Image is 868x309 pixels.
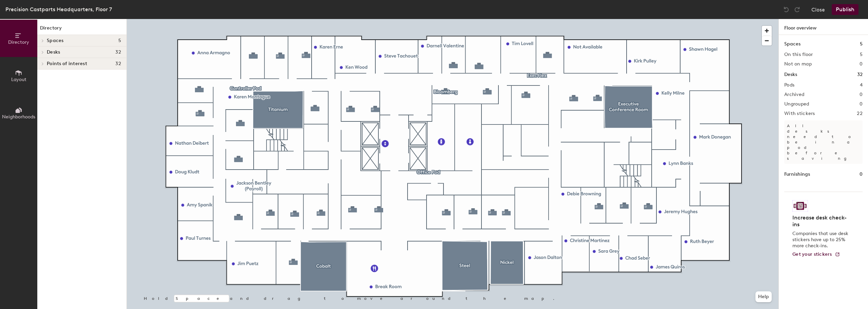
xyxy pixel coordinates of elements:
[811,4,825,15] button: Close
[792,251,832,257] span: Get your stickers
[5,5,112,14] div: Precision Castparts Headquarters, Floor 7
[115,50,121,55] span: 32
[857,111,863,116] h2: 22
[784,82,794,88] h2: Pods
[2,114,35,120] span: Neighborhoods
[37,24,126,35] h1: Directory
[783,6,790,13] img: Undo
[784,101,809,107] h2: Ungrouped
[11,77,26,82] span: Layout
[860,40,863,48] h1: 5
[860,171,863,178] h1: 0
[792,200,808,212] img: Sticker logo
[784,40,801,48] h1: Spaces
[784,120,863,164] p: All desks need to be in a pod before saving
[792,214,850,228] h4: Increase desk check-ins
[784,52,813,57] h2: On this floor
[860,82,863,88] h2: 4
[832,4,859,15] button: Publish
[792,252,840,257] a: Get your stickers
[784,61,812,67] h2: Not on map
[47,50,60,55] span: Desks
[784,171,810,178] h1: Furnishings
[784,71,797,78] h1: Desks
[47,38,64,43] span: Spaces
[784,111,815,116] h2: With stickers
[47,61,87,66] span: Points of interest
[8,39,29,45] span: Directory
[860,92,863,97] h2: 0
[779,19,868,35] h1: Floor overview
[860,61,863,67] h2: 0
[115,61,121,66] span: 32
[860,101,863,107] h2: 0
[857,71,863,78] h1: 32
[784,92,804,97] h2: Archived
[860,52,863,57] h2: 5
[794,6,801,13] img: Redo
[118,38,121,43] span: 5
[792,231,850,249] p: Companies that use desk stickers have up to 25% more check-ins.
[755,291,772,302] button: Help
